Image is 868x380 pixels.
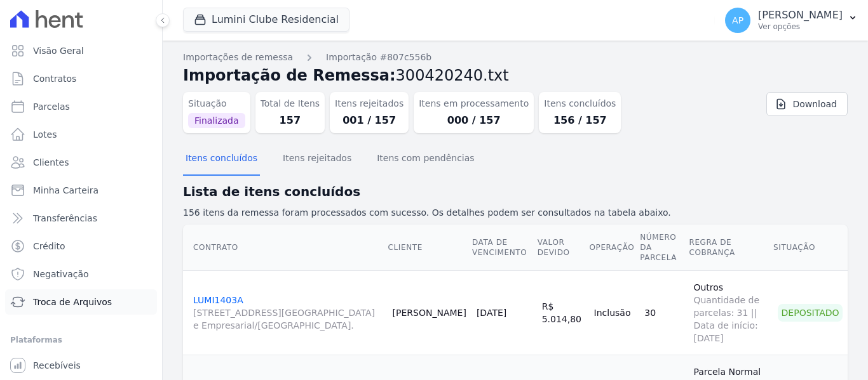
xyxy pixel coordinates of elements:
[33,156,69,169] span: Clientes
[5,94,157,119] a: Parcelas
[5,206,157,231] a: Transferências
[639,225,688,271] th: Número da Parcela
[183,8,349,32] button: Lumini Clube Residencial
[33,359,81,372] span: Recebíveis
[419,113,529,128] dd: 000 / 157
[10,332,152,348] div: Plataformas
[5,122,157,147] a: Lotes
[5,38,157,63] a: Visão Geral
[419,97,529,110] dt: Itens em processamento
[758,22,843,32] p: Ver opções
[326,51,431,64] a: Importação #807c556b
[193,306,383,332] span: [STREET_ADDRESS][GEOGRAPHIC_DATA] e Empresarial/[GEOGRAPHIC_DATA].
[5,178,157,203] a: Minha Carteira
[33,44,84,57] span: Visão Geral
[732,16,743,25] span: AP
[33,128,57,141] span: Lotes
[183,64,848,87] h2: Importação de Remessa:
[688,225,773,271] th: Regra de Cobrança
[537,270,589,355] td: R$ 5.014,80
[188,97,245,110] dt: Situação
[589,270,640,355] td: Inclusão
[188,113,245,128] span: Finalizada
[5,353,157,378] a: Recebíveis
[261,97,320,110] dt: Total de Itens
[280,143,354,176] button: Itens rejeitados
[5,66,157,91] a: Contratos
[537,225,589,271] th: Valor devido
[374,143,477,176] button: Itens com pendências
[183,143,260,176] button: Itens concluídos
[183,225,388,271] th: Contrato
[5,289,157,315] a: Troca de Arquivos
[33,212,97,225] span: Transferências
[33,100,70,113] span: Parcelas
[5,261,157,287] a: Negativação
[183,206,848,219] p: 156 itens da remessa foram processados com sucesso. Os detalhes podem ser consultados na tabela a...
[33,268,89,280] span: Negativação
[5,233,157,259] a: Crédito
[778,304,843,322] div: Depositado
[766,92,848,116] a: Download
[183,182,848,201] h2: Lista de itens concluídos
[33,184,98,197] span: Minha Carteira
[544,113,616,128] dd: 156 / 157
[693,294,768,344] span: Quantidade de parcelas: 31 || Data de início: [DATE]
[715,3,868,38] button: AP [PERSON_NAME] Ver opções
[33,240,65,252] span: Crédito
[33,296,112,308] span: Troca de Arquivos
[5,150,157,175] a: Clientes
[33,72,76,85] span: Contratos
[471,225,537,271] th: Data de Vencimento
[758,9,843,22] p: [PERSON_NAME]
[193,295,383,332] a: LUMI1403A[STREET_ADDRESS][GEOGRAPHIC_DATA] e Empresarial/[GEOGRAPHIC_DATA].
[335,113,403,128] dd: 001 / 157
[388,225,471,271] th: Cliente
[335,97,403,110] dt: Itens rejeitados
[261,113,320,128] dd: 157
[544,97,616,110] dt: Itens concluídos
[183,51,293,64] a: Importações de remessa
[688,270,773,355] td: Outros
[773,225,848,271] th: Situação
[639,270,688,355] td: 30
[471,270,537,355] td: [DATE]
[396,67,509,84] span: 300420240.txt
[589,225,640,271] th: Operação
[183,51,848,64] nav: Breadcrumb
[388,270,471,355] td: [PERSON_NAME]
